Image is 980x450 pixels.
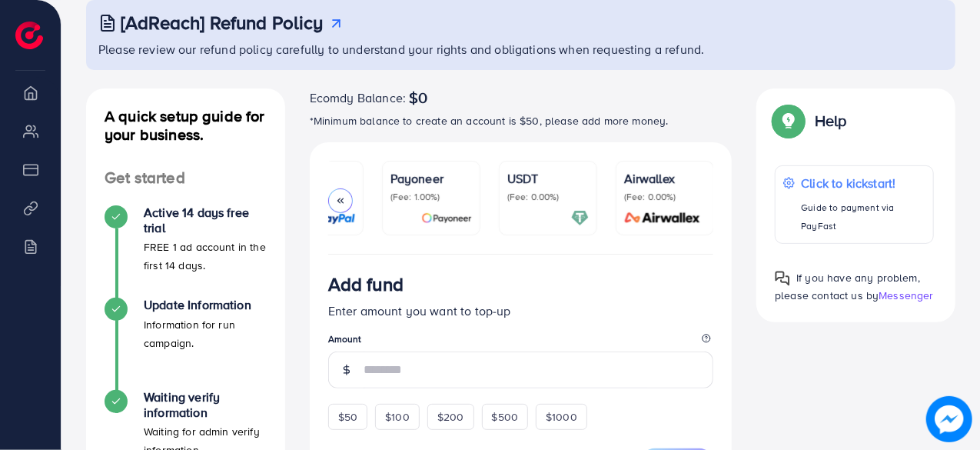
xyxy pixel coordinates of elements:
[507,191,589,203] p: (Fee: 0.00%)
[546,409,577,425] span: $1000
[86,168,285,188] h4: Get started
[507,169,589,188] p: USDT
[571,209,589,227] img: card
[98,40,946,58] p: Please review our refund policy carefully to understand your rights and obligations when requesti...
[390,191,472,203] p: (Fee: 1.00%)
[86,107,285,144] h4: A quick setup guide for your business.
[931,401,968,438] img: image
[144,315,267,352] p: Information for run campaign.
[328,332,714,352] legend: Amount
[328,302,714,320] p: Enter amount you want to top-up
[620,209,706,227] img: card
[801,174,925,192] p: Click to kickstart!
[492,409,519,425] span: $500
[815,112,847,130] p: Help
[409,88,427,107] span: $0
[86,205,285,298] li: Active 14 days free trial
[144,238,267,275] p: FREE 1 ad account in the first 14 days.
[624,191,706,203] p: (Fee: 0.00%)
[328,273,404,295] h3: Add fund
[338,409,357,425] span: $50
[86,298,285,390] li: Update Information
[775,271,790,286] img: Popup guide
[879,288,933,303] span: Messenger
[775,270,920,303] span: If you have any problem, please contact us by
[390,169,472,188] p: Payoneer
[624,169,706,188] p: Airwallex
[303,209,355,227] img: card
[15,22,43,49] img: logo
[144,205,267,235] h4: Active 14 days free trial
[310,88,406,107] span: Ecomdy Balance:
[121,12,324,34] h3: [AdReach] Refund Policy
[437,409,464,425] span: $200
[775,107,802,135] img: Popup guide
[144,298,267,312] h4: Update Information
[421,209,472,227] img: card
[144,390,267,419] h4: Waiting verify information
[801,198,925,235] p: Guide to payment via PayFast
[385,409,410,425] span: $100
[310,112,733,130] p: *Minimum balance to create an account is $50, please add more money.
